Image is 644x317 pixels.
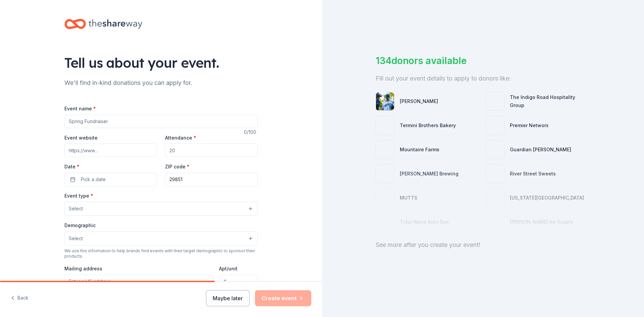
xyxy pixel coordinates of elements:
[64,173,157,186] button: Pick a date
[11,291,29,305] button: Back
[206,290,250,306] button: Maybe later
[486,116,504,135] img: photo for Premier Networx
[165,173,258,186] input: 12345 (U.S. only)
[376,92,394,110] img: photo for Augusta GreenJackets
[244,128,258,136] div: 0 /100
[64,265,102,272] label: Mailing address
[510,93,590,109] div: The Indigo Road Hospitality Group
[400,97,438,105] div: [PERSON_NAME]
[69,205,83,213] span: Select
[165,135,196,141] label: Attendance
[219,275,258,288] input: #
[510,146,571,154] div: Guardian [PERSON_NAME]
[376,240,590,250] div: See more after you create your event!
[81,175,106,183] span: Pick a date
[376,141,394,159] img: photo for Mountaire Farms
[219,265,237,272] label: Apt/unit
[510,121,548,129] div: Premier Networx
[486,141,504,159] img: photo for Guardian Angel Device
[64,135,98,141] label: Event website
[64,202,258,216] button: Select
[64,115,258,128] input: Spring Fundraiser
[64,77,258,88] div: We'll find in-kind donations you can apply for.
[69,234,83,243] span: Select
[64,144,157,157] input: https://www...
[64,222,96,229] label: Demographic
[376,73,590,84] div: Fill out your event details to apply to donors like:
[400,121,456,129] div: Termini Brothers Bakery
[376,116,394,135] img: photo for Termini Brothers Bakery
[64,275,214,288] input: Enter a US address
[64,231,258,246] button: Select
[64,248,258,259] div: We use this information to help brands find events with their target demographic to sponsor their...
[64,193,93,199] label: Event type
[165,144,258,157] input: 20
[64,163,157,170] label: Date
[64,53,258,72] div: Tell us about your event.
[486,92,504,110] img: photo for The Indigo Road Hospitality Group
[376,54,590,68] div: 134 donors available
[64,105,96,112] label: Event name
[165,163,190,170] label: ZIP code
[400,146,439,154] div: Mountaire Farms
